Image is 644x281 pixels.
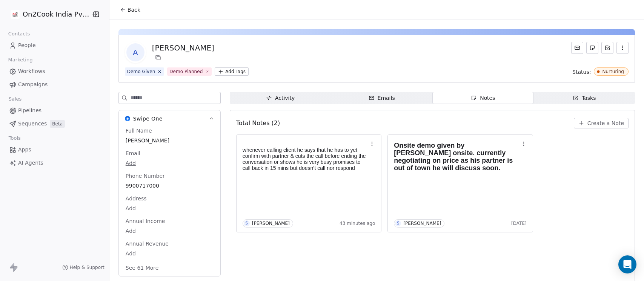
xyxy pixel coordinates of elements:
[11,10,20,19] img: on2cook%20logo-04%20copy.jpg
[50,120,65,128] span: Beta
[126,205,214,212] span: Add
[62,264,105,270] a: Help & Support
[126,43,144,61] span: A
[573,94,596,102] div: Tasks
[340,220,375,226] span: 43 minutes ago
[126,137,214,144] span: [PERSON_NAME]
[6,157,103,169] a: AI Agents
[18,41,36,49] span: People
[169,68,203,75] div: Demo Planned
[602,69,624,74] div: Nurturing
[511,220,527,226] span: [DATE]
[215,67,249,76] button: Add Tags
[246,220,248,226] div: S
[18,67,45,75] span: Workflows
[18,107,41,115] span: Pipelines
[6,65,103,78] a: Workflows
[152,43,214,53] div: [PERSON_NAME]
[6,104,103,117] a: Pipelines
[119,110,220,127] button: Swipe OneSwipe One
[128,6,140,14] span: Back
[124,150,142,157] span: Email
[394,142,519,172] h1: Onsite demo given by [PERSON_NAME] onsite. currently negotiating on price as his partner is out o...
[6,39,103,52] a: People
[18,120,47,128] span: Sequences
[127,68,155,75] div: Demo Given
[572,68,591,76] span: Status:
[618,255,636,273] div: Open Intercom Messenger
[125,116,130,121] img: Swipe One
[6,118,103,130] a: SequencesBeta
[6,144,103,156] a: Apps
[115,3,145,17] button: Back
[119,127,220,276] div: Swipe OneSwipe One
[124,240,170,247] span: Annual Revenue
[124,127,154,134] span: Full Name
[133,115,163,122] span: Swipe One
[574,118,629,128] button: Create a Note
[587,119,624,127] span: Create a Note
[124,217,167,225] span: Annual Income
[369,94,395,102] div: Emails
[5,93,25,105] span: Sales
[266,94,295,102] div: Activity
[397,220,399,226] div: S
[9,8,86,21] button: On2Cook India Pvt. Ltd.
[70,264,105,270] span: Help & Support
[5,133,24,144] span: Tools
[243,147,368,171] p: whenever calling client he says that he has to yet confirm with partner & cuts the call before en...
[403,221,441,226] div: [PERSON_NAME]
[121,261,163,275] button: See 61 More
[18,159,43,167] span: AI Agents
[5,54,36,66] span: Marketing
[18,81,48,89] span: Campaigns
[236,119,280,128] span: Total Notes (2)
[124,195,148,202] span: Address
[18,146,31,154] span: Apps
[126,159,214,167] span: Add
[23,9,89,19] span: On2Cook India Pvt. Ltd.
[126,250,214,257] span: Add
[252,221,290,226] div: [PERSON_NAME]
[126,182,214,189] span: 9900717000
[5,28,33,40] span: Contacts
[6,78,103,91] a: Campaigns
[126,227,214,235] span: Add
[124,172,166,180] span: Phone Number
